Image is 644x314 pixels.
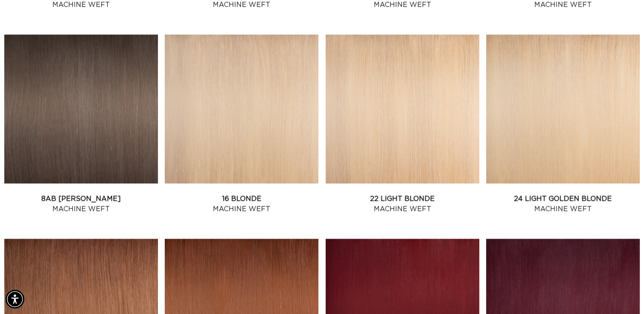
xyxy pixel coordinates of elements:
[486,194,640,214] a: 24 Light Golden Blonde Machine Weft
[4,194,158,214] a: 8AB [PERSON_NAME] Machine Weft
[326,194,479,214] a: 22 Light Blonde Machine Weft
[601,273,644,314] iframe: Chat Widget
[165,194,318,214] a: 16 Blonde Machine Weft
[6,290,24,308] div: Accessibility Menu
